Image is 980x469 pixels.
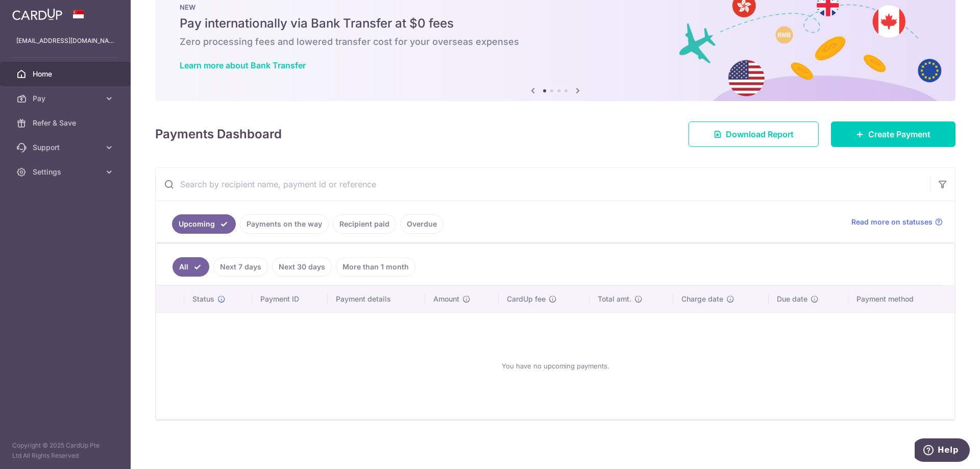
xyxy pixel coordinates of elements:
span: Status [192,294,214,304]
span: CardUp fee [507,294,546,304]
a: Next 30 days [272,257,332,277]
span: Create Payment [868,128,930,140]
span: Support [33,142,100,153]
a: All [173,257,209,277]
a: Payments on the way [240,214,329,234]
input: Search by recipient name, payment id or reference [156,168,930,201]
th: Payment ID [252,286,328,312]
a: Overdue [400,214,444,234]
a: Create Payment [831,121,955,147]
span: Total amt. [598,294,631,304]
a: Next 7 days [213,257,268,277]
span: Charge date [681,294,723,304]
p: NEW [180,3,931,11]
span: Pay [33,93,100,104]
span: Read more on statuses [851,217,933,227]
a: More than 1 month [336,257,415,277]
h6: Zero processing fees and lowered transfer cost for your overseas expenses [180,36,931,48]
span: Settings [33,167,100,177]
a: Learn more about Bank Transfer [180,60,306,70]
th: Payment details [328,286,426,312]
span: Home [33,69,100,79]
img: CardUp [12,8,62,20]
h4: Payments Dashboard [155,125,282,143]
span: Due date [777,294,807,304]
a: Recipient paid [333,214,396,234]
a: Download Report [689,121,819,147]
a: Upcoming [172,214,236,234]
div: You have no upcoming payments. [168,321,942,411]
th: Payment method [848,286,954,312]
p: [EMAIL_ADDRESS][DOMAIN_NAME] [16,36,114,46]
span: Refer & Save [33,118,100,128]
iframe: Opens a widget where you can find more information [915,438,970,464]
a: Read more on statuses [851,217,943,227]
span: Download Report [726,128,794,140]
span: Amount [433,294,459,304]
h5: Pay internationally via Bank Transfer at $0 fees [180,15,931,32]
